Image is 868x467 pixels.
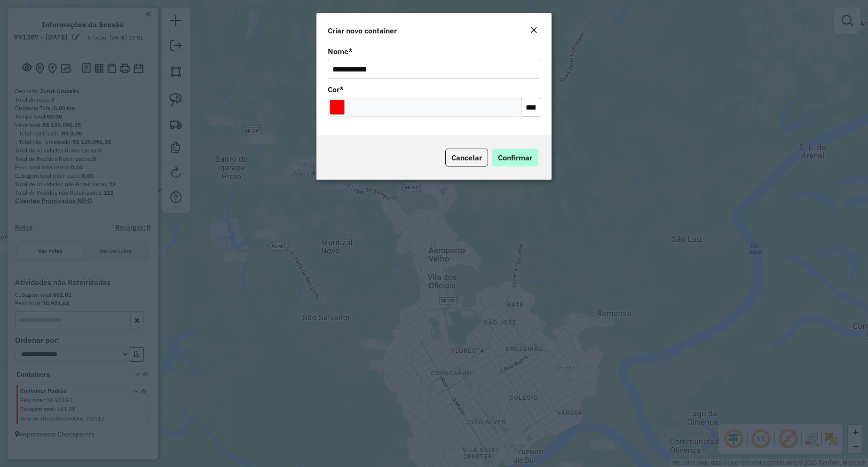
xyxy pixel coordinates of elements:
[527,24,540,37] button: Close
[451,153,482,162] span: Cancelar
[330,100,345,115] input: Select a color
[328,25,397,36] h4: Criar novo container
[328,46,353,57] label: Nome
[328,84,344,95] label: Cor
[445,149,488,166] button: Cancelar
[492,149,538,166] button: Confirmar
[498,153,532,162] span: Confirmar
[530,26,537,34] em: Fechar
